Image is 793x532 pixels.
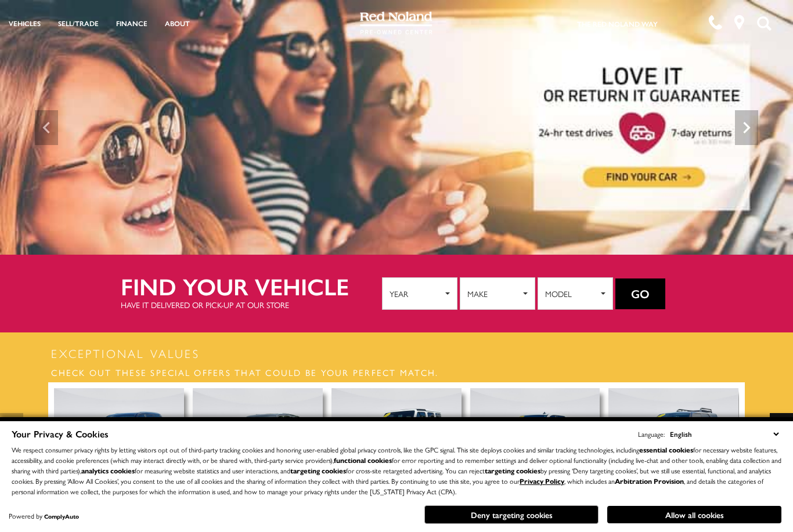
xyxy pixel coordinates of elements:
[752,1,776,46] button: Open the search field
[12,444,781,497] p: We respect consumer privacy rights by letting visitors opt out of third-party tracking cookies an...
[331,388,462,522] a: Used 2024 Jeep Wrangler Rubicon 392 With Navigation & 4WD 2024 Jeep Wrangler $76,322
[193,388,323,522] a: Used 2021 Jeep Grand Cherokee L Summit With Navigation & 4WD 2021 Jeep Grand Cherokee L $38,999
[44,512,79,520] a: ComplyAuto
[382,277,457,310] button: Year
[608,388,738,522] a: Used 2023 Toyota 4Runner TRD Pro With Navigation & 4WD 2023 Toyota 4Runner $53,078
[334,455,392,465] strong: functional cookies
[607,506,781,523] button: Allow all cookies
[545,285,598,302] span: Model
[615,476,684,486] strong: Arbitration Provision
[54,388,184,486] img: Used 2023 Lexus GX 460 With Navigation & 4WD
[538,277,613,310] button: Model
[470,388,600,486] img: Used 2020 Chevrolet Silverado 1500 LT Trail Boss 4WD
[121,273,382,299] h2: Find your vehicle
[48,362,744,382] h3: Check out these special offers that could be your perfect match.
[520,476,564,486] a: Privacy Policy
[638,430,665,437] div: Language:
[360,16,433,27] a: Red Noland Pre-Owned
[735,110,758,145] div: Next
[639,444,693,455] strong: essential cookies
[460,277,535,310] button: Make
[121,299,382,310] p: Have it delivered or pick-up at our store
[9,512,79,520] div: Powered by
[81,465,135,476] strong: analytics cookies
[54,388,184,522] a: Used 2023 Lexus GX 460 With Navigation & 4WD 2023 Lexus GX $57,999
[577,19,658,29] a: The Red Noland Way
[360,12,433,35] img: Red Noland Pre-Owned
[667,428,781,440] select: Language Select
[35,110,58,145] div: Previous
[770,413,793,471] div: Next
[608,388,738,486] img: Used 2023 Toyota 4Runner TRD Pro With Navigation & 4WD
[424,505,599,524] button: Deny targeting cookies
[470,388,600,522] a: Used 2020 Chevrolet Silverado 1500 LT Trail Boss 4WD 2020 Chevrolet Silverado 1500 $31,898
[48,345,744,362] h2: Exceptional Values
[467,285,520,302] span: Make
[485,465,540,476] strong: targeting cookies
[615,278,665,310] button: Go
[390,285,442,302] span: Year
[12,427,109,440] span: Your Privacy & Cookies
[331,388,462,486] img: Used 2024 Jeep Wrangler Rubicon 392 With Navigation & 4WD
[290,465,346,476] strong: targeting cookies
[193,388,323,486] img: Used 2021 Jeep Grand Cherokee L Summit With Navigation & 4WD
